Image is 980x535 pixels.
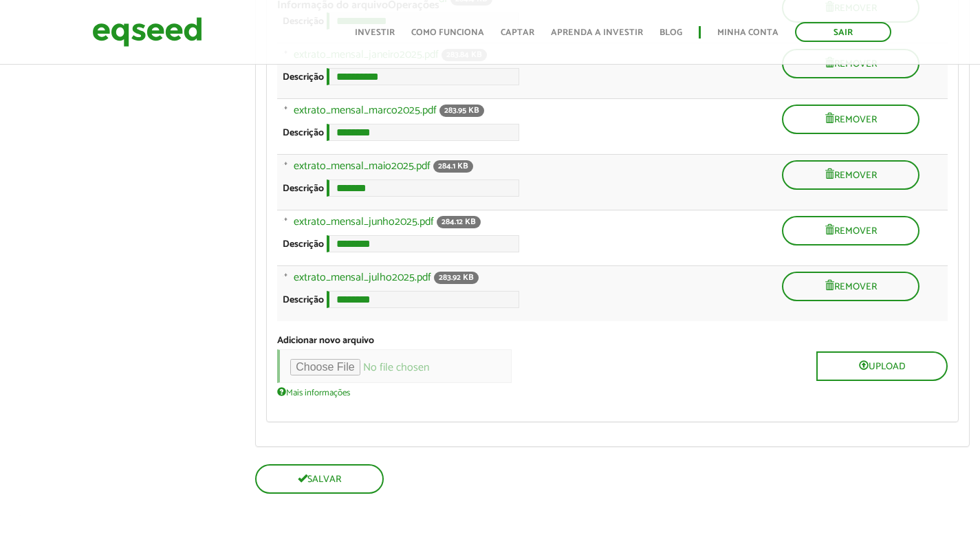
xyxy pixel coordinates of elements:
button: Remover [782,272,919,301]
a: Sair [795,22,891,42]
a: Mais informações [277,386,350,397]
a: Blog [660,28,682,37]
a: extrato_mensal_maio2025.pdf [294,161,431,172]
a: Arraste para reordenar [272,216,294,234]
a: Captar [501,28,534,37]
a: extrato_mensal_marco2025.pdf [294,105,437,116]
label: Descrição [283,296,324,305]
a: Como funciona [411,28,484,37]
label: Adicionar novo arquivo [277,336,374,346]
a: Arraste para reordenar [272,272,294,290]
img: EqSeed [92,14,202,50]
label: Descrição [283,73,324,83]
a: Aprenda a investir [551,28,643,37]
label: Descrição [283,184,324,194]
label: Descrição [283,129,324,138]
button: Remover [782,160,919,190]
a: extrato_mensal_julho2025.pdf [294,272,431,283]
button: Remover [782,105,919,134]
a: extrato_mensal_junho2025.pdf [294,217,434,228]
button: Remover [782,216,919,245]
a: Arraste para reordenar [272,160,294,179]
span: 284.12 KB [437,216,481,228]
span: 283.92 KB [434,272,479,284]
a: Arraste para reordenar [272,105,294,123]
button: Upload [816,351,948,381]
span: 284.1 KB [433,160,473,173]
label: Descrição [283,240,324,250]
span: 283.95 KB [439,105,484,117]
a: Minha conta [717,28,778,37]
button: Salvar [255,464,384,494]
a: Investir [355,28,395,37]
